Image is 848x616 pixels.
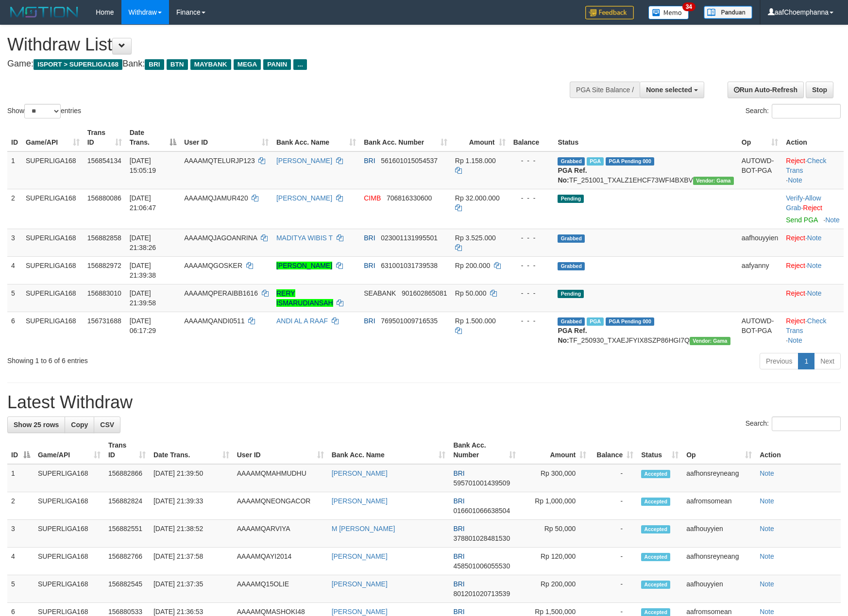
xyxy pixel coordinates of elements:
[145,59,164,70] span: BRI
[520,492,590,520] td: Rp 1,000,000
[756,436,841,464] th: Action
[590,492,637,520] td: -
[233,436,328,464] th: User ID: activate to sort column ascending
[453,562,510,570] span: Copy 458501006055530 to clipboard
[449,436,520,464] th: Bank Acc. Number: activate to sort column ascending
[276,234,333,242] a: MADITYA WIBIS T
[760,497,774,505] a: Note
[22,229,84,256] td: SUPERLIGA168
[130,262,156,279] span: [DATE] 21:39:38
[234,59,261,70] span: MEGA
[455,289,487,297] span: Rp 50.000
[738,229,782,256] td: aafhouyyien
[455,234,496,242] span: Rp 3.525.000
[520,436,590,464] th: Amount: activate to sort column ascending
[233,548,328,575] td: AAAAMQAYI2014
[746,104,841,118] label: Search:
[34,575,104,603] td: SUPERLIGA168
[782,189,844,229] td: · ·
[7,189,22,229] td: 2
[184,194,248,202] span: AAAAMQJAMUR420
[760,469,774,477] a: Note
[7,436,34,464] th: ID: activate to sort column descending
[455,194,500,202] span: Rp 32.000.000
[364,194,381,202] span: CIMB
[7,548,34,575] td: 4
[558,327,587,344] b: PGA Ref. No:
[150,520,233,548] td: [DATE] 21:38:52
[7,312,22,349] td: 6
[184,234,257,242] span: AAAAMQJAGOANRINA
[130,194,156,212] span: [DATE] 21:06:47
[825,216,840,224] a: Note
[84,124,126,151] th: Trans ID: activate to sort column ascending
[7,59,556,69] h4: Game: Bank:
[646,86,692,94] span: None selected
[738,151,782,189] td: AUTOWD-BOT-PGA
[104,548,150,575] td: 156882766
[641,470,670,478] span: Accepted
[782,229,844,256] td: ·
[682,548,756,575] td: aafhonsreyneang
[648,6,689,19] img: Button%20Memo.svg
[782,124,844,151] th: Action
[453,608,464,616] span: BRI
[7,256,22,284] td: 4
[381,262,438,269] span: Copy 631001031739538 to clipboard
[364,289,396,297] span: SEABANK
[364,262,375,269] span: BRI
[453,580,464,588] span: BRI
[453,590,510,598] span: Copy 801201020713539 to clipboard
[682,492,756,520] td: aafromsomean
[130,234,156,251] span: [DATE] 21:38:26
[693,177,734,185] span: Vendor URL: https://trx31.1velocity.biz
[87,157,121,165] span: 156854134
[94,416,120,433] a: CSV
[381,157,438,165] span: Copy 561601015054537 to clipboard
[682,436,756,464] th: Op: activate to sort column ascending
[640,82,704,98] button: None selected
[233,492,328,520] td: AAAAMQNEONGACOR
[360,124,451,151] th: Bank Acc. Number: activate to sort column ascending
[786,317,826,334] a: Check Trans
[786,157,826,174] a: Check Trans
[806,82,833,98] a: Stop
[760,525,774,533] a: Note
[190,59,231,70] span: MAYBANK
[786,317,805,325] a: Reject
[772,416,841,431] input: Search:
[738,256,782,284] td: aafyanny
[453,479,510,487] span: Copy 595701001439509 to clipboard
[554,312,737,349] td: TF_250930_TXAEJFYIX8SZP86HGI7Q
[558,317,585,326] span: Grabbed
[402,289,447,297] span: Copy 901602865081 to clipboard
[807,289,822,297] a: Note
[87,194,121,202] span: 156880086
[7,229,22,256] td: 3
[7,5,81,19] img: MOTION_logo.png
[276,289,333,307] a: RERY ISMARUDIANSAH
[14,421,59,429] span: Show 25 rows
[788,176,802,184] a: Note
[100,421,114,429] span: CSV
[87,317,121,325] span: 156731688
[184,262,242,269] span: AAAAMQGOSKER
[520,548,590,575] td: Rp 120,000
[682,464,756,492] td: aafhonsreyneang
[24,104,61,118] select: Showentries
[786,262,805,269] a: Reject
[7,284,22,312] td: 5
[590,464,637,492] td: -
[184,317,245,325] span: AAAAMQANDI0511
[738,124,782,151] th: Op: activate to sort column ascending
[22,124,84,151] th: Game/API: activate to sort column ascending
[332,469,388,477] a: [PERSON_NAME]
[130,289,156,307] span: [DATE] 21:39:58
[71,421,88,429] span: Copy
[22,189,84,229] td: SUPERLIGA168
[782,284,844,312] td: ·
[332,580,388,588] a: [PERSON_NAME]
[590,548,637,575] td: -
[332,608,388,616] a: [PERSON_NAME]
[455,262,490,269] span: Rp 200.000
